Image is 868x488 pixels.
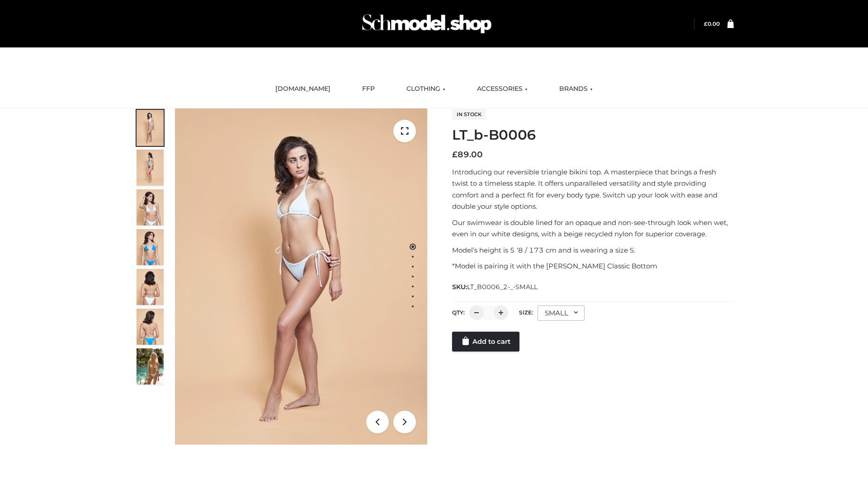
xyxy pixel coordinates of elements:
img: ArielClassicBikiniTop_CloudNine_AzureSky_OW114ECO_8-scaled.jpg [137,309,164,345]
span: In stock [452,109,486,120]
a: CLOTHING [400,79,452,99]
img: ArielClassicBikiniTop_CloudNine_AzureSky_OW114ECO_1 [175,108,427,445]
a: ACCESSORIES [470,79,534,99]
img: ArielClassicBikiniTop_CloudNine_AzureSky_OW114ECO_1-scaled.jpg [137,110,164,146]
a: Add to cart [452,332,519,352]
p: Introducing our reversible triangle bikini top. A masterpiece that brings a fresh twist to a time... [452,166,734,212]
p: Our swimwear is double lined for an opaque and non-see-through look when wet, even in our white d... [452,217,734,240]
p: *Model is pairing it with the [PERSON_NAME] Classic Bottom [452,260,734,272]
span: LT_B0006_2-_-SMALL [467,283,538,291]
h1: LT_b-B0006 [452,127,734,143]
a: FFP [355,79,382,99]
label: QTY: [452,309,465,316]
a: [DOMAIN_NAME] [269,79,337,99]
img: ArielClassicBikiniTop_CloudNine_AzureSky_OW114ECO_7-scaled.jpg [137,269,164,305]
img: ArielClassicBikiniTop_CloudNine_AzureSky_OW114ECO_3-scaled.jpg [137,189,164,225]
span: £ [704,20,708,27]
bdi: 0.00 [704,20,720,27]
div: SMALL [538,305,585,321]
img: Arieltop_CloudNine_AzureSky2.jpg [137,348,164,385]
a: £0.00 [704,20,720,27]
span: £ [452,150,458,160]
label: Size: [519,309,533,316]
a: BRANDS [552,79,599,99]
img: ArielClassicBikiniTop_CloudNine_AzureSky_OW114ECO_4-scaled.jpg [137,229,164,265]
p: Model’s height is 5 ‘8 / 173 cm and is wearing a size S. [452,244,734,256]
span: SKU: [452,282,538,292]
img: Schmodel Admin 964 [359,6,495,42]
bdi: 89.00 [452,150,483,160]
img: ArielClassicBikiniTop_CloudNine_AzureSky_OW114ECO_2-scaled.jpg [137,150,164,186]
